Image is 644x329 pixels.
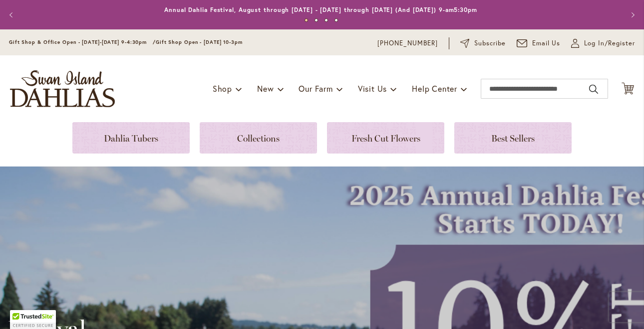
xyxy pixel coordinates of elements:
div: TrustedSite Certified [10,310,56,329]
button: 2 of 4 [315,18,318,22]
button: 1 of 4 [305,18,308,22]
a: Annual Dahlia Festival, August through [DATE] - [DATE] through [DATE] (And [DATE]) 9-am5:30pm [164,6,477,13]
span: Email Us [532,38,561,48]
span: Log In/Register [584,38,635,48]
a: store logo [10,70,115,107]
span: New [257,83,274,94]
span: Our Farm [299,83,332,94]
a: Email Us [517,38,561,48]
span: Visit Us [358,83,387,94]
span: Help Center [412,83,457,94]
span: Shop [213,83,232,94]
button: 3 of 4 [324,18,328,22]
span: Gift Shop & Office Open - [DATE]-[DATE] 9-4:30pm / [9,39,156,45]
a: Log In/Register [571,38,635,48]
span: Subscribe [474,38,506,48]
button: 4 of 4 [334,18,338,22]
button: Next [622,5,642,25]
a: Subscribe [460,38,506,48]
span: Gift Shop Open - [DATE] 10-3pm [156,39,243,45]
a: [PHONE_NUMBER] [377,38,438,48]
button: Previous [2,5,22,25]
